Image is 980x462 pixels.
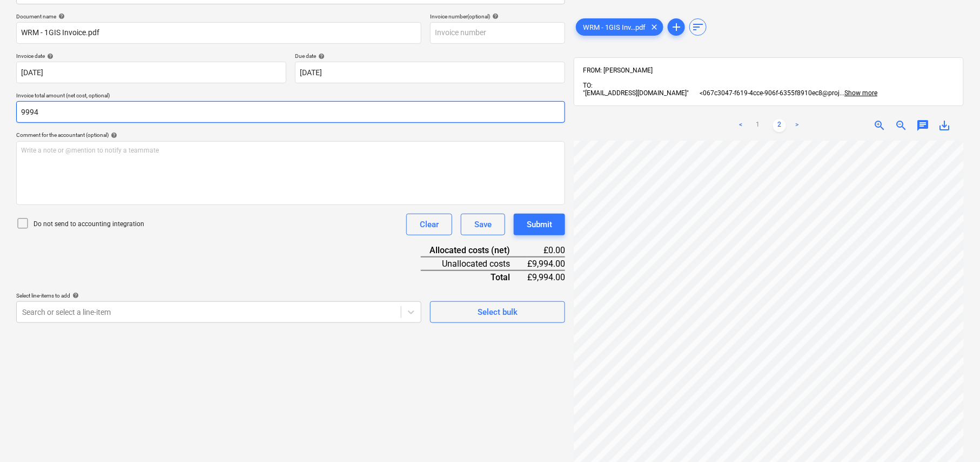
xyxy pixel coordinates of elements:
span: help [45,53,53,60]
span: save_alt [938,119,951,132]
input: Invoice total amount (net cost, optional) [16,101,565,123]
div: Document name [16,13,421,20]
span: zoom_out [895,119,908,132]
span: WRM - 1GIS Inv...pdf [576,23,652,31]
a: Page 1 [751,119,764,132]
span: "[EMAIL_ADDRESS][DOMAIN_NAME]" <067c3047-f619-4cce-906f-6355f8910ec8@proj [583,89,840,97]
span: add [670,21,683,34]
div: WRM - 1GIS Inv...pdf [576,18,663,36]
span: FROM: [PERSON_NAME] [583,67,653,74]
div: Select line-items to add [16,292,421,299]
div: Invoice date [16,52,286,60]
span: TO: [583,82,593,89]
div: Save [474,217,492,232]
span: ... [840,89,877,97]
div: £0.00 [527,244,565,257]
div: Invoice number (optional) [430,13,565,20]
div: £9,994.00 [527,257,565,270]
input: Document name [16,22,421,44]
button: Select bulk [430,301,565,323]
span: help [56,13,65,19]
a: Previous page [734,119,747,132]
span: Show more [844,89,877,97]
div: Unallocated costs [421,257,527,270]
span: sort [692,21,704,34]
div: Allocated costs (net) [421,244,527,257]
button: Save [461,214,505,235]
div: Submit [527,217,552,232]
div: Select bulk [478,305,518,319]
div: Comment for the accountant (optional) [16,131,565,138]
span: help [70,292,79,299]
div: Due date [295,52,565,60]
input: Invoice number [430,22,565,44]
a: Page 2 is your current page [773,119,786,132]
input: Invoice date not specified [16,62,286,83]
button: Clear [406,214,452,235]
span: help [490,13,499,19]
span: zoom_in [873,119,886,132]
iframe: Chat Widget [926,410,980,462]
div: £9,994.00 [527,270,565,283]
a: Next page [790,119,803,132]
span: help [316,53,325,60]
span: help [109,132,117,138]
p: Do not send to accounting integration [33,220,144,229]
div: Total [421,270,527,283]
button: Submit [514,214,565,235]
p: Invoice total amount (net cost, optional) [16,92,565,101]
input: Due date not specified [295,62,565,83]
span: clear [648,21,661,34]
div: Clear [420,217,439,232]
span: chat [916,119,929,132]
